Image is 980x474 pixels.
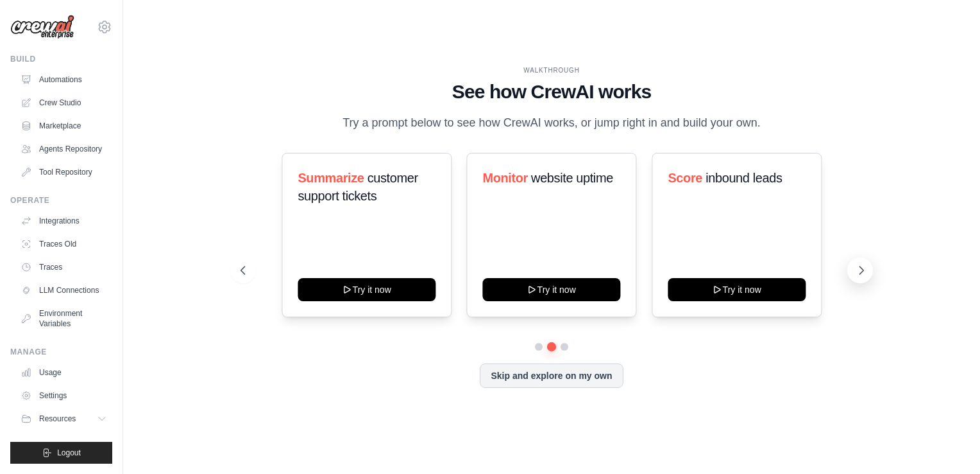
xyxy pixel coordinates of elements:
span: Score [668,171,702,185]
a: Usage [15,362,112,383]
a: Environment Variables [15,303,112,334]
button: Try it now [668,278,806,301]
div: WALKTHROUGH [241,66,863,75]
p: Try a prompt below to see how CrewAI works, or jump right in and build your own. [336,114,767,132]
a: Marketplace [15,116,112,136]
button: Try it now [483,278,621,301]
a: Settings [15,385,112,406]
a: Crew Studio [15,92,112,113]
a: Integrations [15,211,112,231]
iframe: Chat Widget [916,412,980,474]
span: Logout [57,448,81,458]
a: Traces [15,257,112,277]
a: Automations [15,69,112,90]
span: Resources [39,414,76,424]
button: Resources [15,408,112,429]
a: LLM Connections [15,280,112,301]
h1: See how CrewAI works [241,80,863,103]
div: Build [10,54,112,64]
span: inbound leads [705,171,782,185]
a: Traces Old [15,234,112,254]
span: Monitor [483,171,528,185]
span: customer support tickets [298,171,418,203]
a: Tool Repository [15,162,112,182]
a: Agents Repository [15,139,112,159]
button: Try it now [298,278,435,301]
button: Skip and explore on my own [480,364,623,388]
span: website uptime [531,171,613,185]
button: Logout [10,442,112,464]
div: Operate [10,195,112,206]
div: Manage [10,347,112,357]
span: Summarize [298,171,364,185]
img: Logo [10,15,74,39]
